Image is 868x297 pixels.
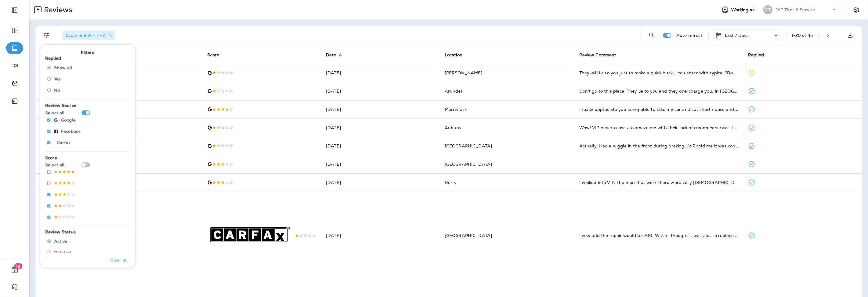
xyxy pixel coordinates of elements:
span: Active [54,239,67,244]
p: VIP Tires & Service [776,7,815,12]
button: 19 [6,264,23,276]
td: [DATE] [321,64,440,82]
div: Actually. Had a wiggle in the front during braking...VIP told me it was control arm bushings..900... [579,143,738,149]
span: Score [207,52,219,58]
p: Clear all [110,258,128,263]
span: [PERSON_NAME] [445,70,483,76]
span: Merrimack [445,107,467,112]
span: [GEOGRAPHIC_DATA] [445,161,492,167]
p: Facebook [61,129,81,133]
button: Search Reviews [646,29,658,41]
span: Working as: [731,7,757,12]
span: Deleted [54,250,71,255]
span: Location [445,52,462,58]
button: Expand Sidebar [6,4,23,16]
span: [GEOGRAPHIC_DATA] [445,233,492,238]
p: Last 7 Days [725,33,749,38]
div: They will lie to you just to make a quick buck... You enter with typical "Don't want to be here" ... [579,70,738,76]
td: [DATE] [321,173,440,192]
span: Location [445,52,470,58]
span: Arundel [445,88,462,94]
span: Date [326,52,336,58]
span: No [54,87,60,92]
td: [DATE] [321,137,440,155]
button: Clear all [108,253,130,268]
p: Reviews [42,5,72,14]
div: I was told the repair would be 700. Witch i thought it was alot to replace one exhaust manfold wa... [579,232,738,239]
div: VT [763,5,772,14]
div: I really appreciate you being able to take my car and set short notice and complete the repair wo... [579,106,738,112]
span: Score [207,52,227,58]
div: 1 - 20 of 45 [791,33,813,38]
span: Score [45,155,57,161]
span: Replied [748,52,764,58]
div: Score:3 Stars+2 [62,30,115,40]
span: 19 [14,263,23,269]
td: [DATE] [321,118,440,137]
span: Derry [445,180,457,185]
span: Score : +2 [66,33,105,38]
td: [DATE] [321,192,440,279]
span: Replied [45,55,61,61]
span: Yes [54,76,61,81]
p: Carfax [57,140,71,145]
p: Google [61,117,76,122]
span: Replied [748,52,772,58]
div: I walked into VIP. The men that work there were very stoic.They seemed as if they may have been a... [579,179,738,186]
div: Wow! VIP never ceases to amaze me with their lack of customer service. I make an appointment to g... [579,125,738,131]
span: Filters [81,50,94,55]
button: Filters [40,29,52,41]
span: Review Source [45,103,76,108]
span: Review Status [45,229,76,235]
span: Show all [54,65,72,70]
span: Date [326,52,344,58]
span: [GEOGRAPHIC_DATA] [445,143,492,149]
td: [DATE] [321,155,440,173]
p: Auto refresh [676,33,703,38]
p: Select all [45,162,64,167]
td: [DATE] [321,82,440,100]
span: Review Comment [579,52,617,58]
span: Auburn [445,125,461,130]
p: Select all [45,110,64,115]
span: Review Comment [579,52,624,58]
div: Don't go to this place. They lie to you and they overcharge you. In york county, there are no emi... [579,88,738,94]
button: Settings [851,4,862,15]
button: Export as CSV [844,29,856,41]
td: [DATE] [321,100,440,118]
div: Filters [40,41,135,268]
